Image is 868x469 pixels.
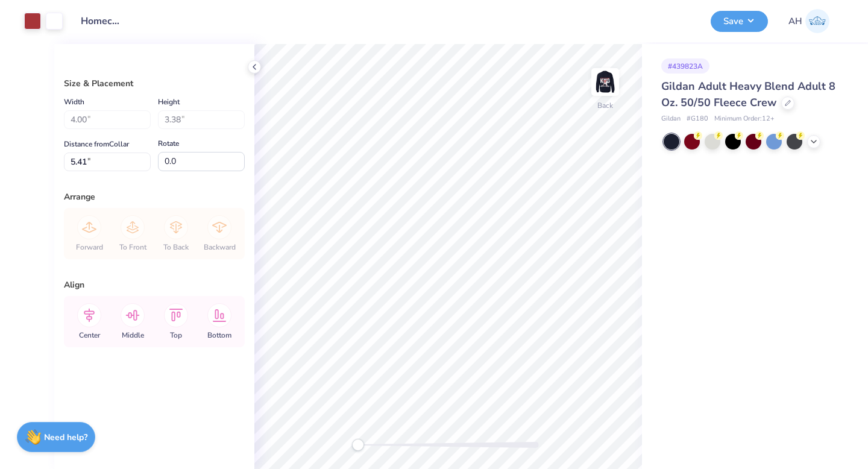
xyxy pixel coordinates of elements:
[72,9,131,33] input: Untitled Design
[687,114,708,124] span: # G180
[711,11,768,32] button: Save
[597,100,613,111] div: Back
[593,70,617,94] img: Back
[64,95,84,109] label: Width
[352,439,364,451] div: Accessibility label
[714,114,775,124] span: Minimum Order: 12 +
[44,432,87,443] strong: Need help?
[64,279,245,291] div: Align
[122,330,144,340] span: Middle
[805,9,829,33] img: Abby Horton
[158,95,180,109] label: Height
[64,77,245,90] div: Size & Placement
[783,9,835,33] a: AH
[661,79,835,110] span: Gildan Adult Heavy Blend Adult 8 Oz. 50/50 Fleece Crew
[158,136,179,151] label: Rotate
[79,330,100,340] span: Center
[207,330,231,340] span: Bottom
[661,114,681,124] span: Gildan
[64,190,245,203] div: Arrange
[170,330,182,340] span: Top
[788,14,802,28] span: AH
[661,58,709,74] div: # 439823A
[64,137,129,151] label: Distance from Collar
